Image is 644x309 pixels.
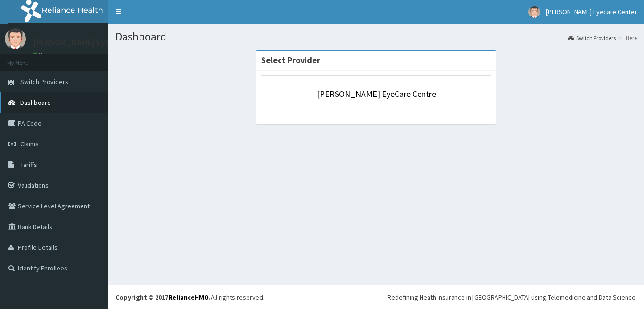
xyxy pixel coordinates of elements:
[388,293,637,302] div: Redefining Heath Insurance in [GEOGRAPHIC_DATA] using Telemedicine and Data Science!
[20,160,37,169] span: Tariffs
[528,6,540,18] img: User Image
[617,34,637,42] li: Here
[116,31,637,43] h1: Dashboard
[168,293,209,301] a: RelianceHMO
[116,293,211,301] strong: Copyright © 2017 .
[108,285,644,309] footer: All rights reserved.
[33,38,153,47] p: [PERSON_NAME] Eyecare Center
[5,28,26,49] img: User Image
[568,34,616,42] a: Switch Providers
[317,88,436,99] a: [PERSON_NAME] EyeCare Centre
[546,8,637,16] span: [PERSON_NAME] Eyecare Center
[20,140,39,148] span: Claims
[33,51,56,58] a: Online
[20,78,68,86] span: Switch Providers
[20,98,51,107] span: Dashboard
[261,55,320,65] strong: Select Provider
